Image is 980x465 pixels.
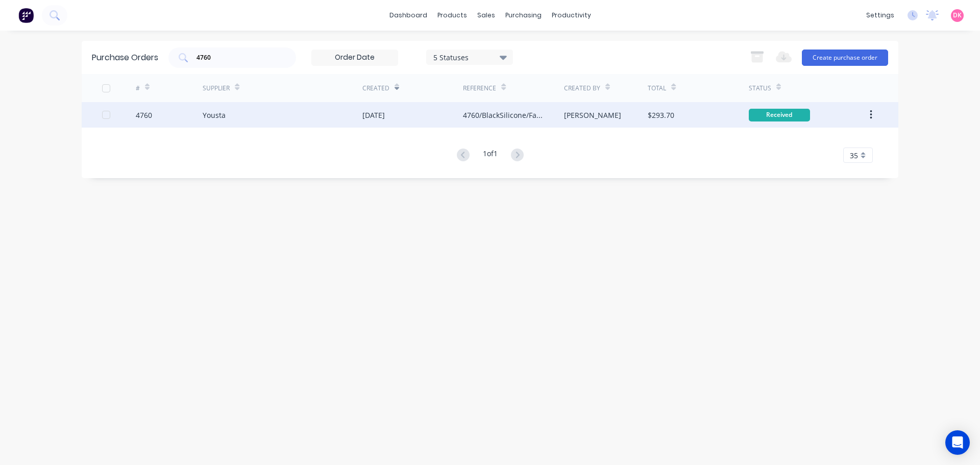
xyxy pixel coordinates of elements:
[547,8,596,23] div: productivity
[472,8,500,23] div: sales
[564,110,621,120] div: [PERSON_NAME]
[648,110,674,120] div: $293.70
[92,52,158,64] div: Purchase Orders
[945,430,970,455] div: Open Intercom Messenger
[483,148,498,163] div: 1 of 1
[18,8,34,23] img: Factory
[136,84,140,93] div: #
[648,84,666,93] div: Total
[953,11,962,20] span: DK
[500,8,547,23] div: purchasing
[384,8,432,23] a: dashboard
[564,84,600,93] div: Created By
[203,110,226,120] div: Yousta
[362,84,389,93] div: Created
[432,8,472,23] div: products
[463,84,496,93] div: Reference
[312,50,398,65] input: Order Date
[749,109,810,121] div: Received
[136,110,152,120] div: 4760
[433,52,506,62] div: 5 Statuses
[195,53,280,63] input: Search purchase orders...
[362,110,385,120] div: [DATE]
[749,84,771,93] div: Status
[802,50,888,66] button: Create purchase order
[463,110,543,120] div: 4760/BlackSilicone/Factory
[861,8,899,23] div: settings
[203,84,230,93] div: Supplier
[850,150,858,161] span: 35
